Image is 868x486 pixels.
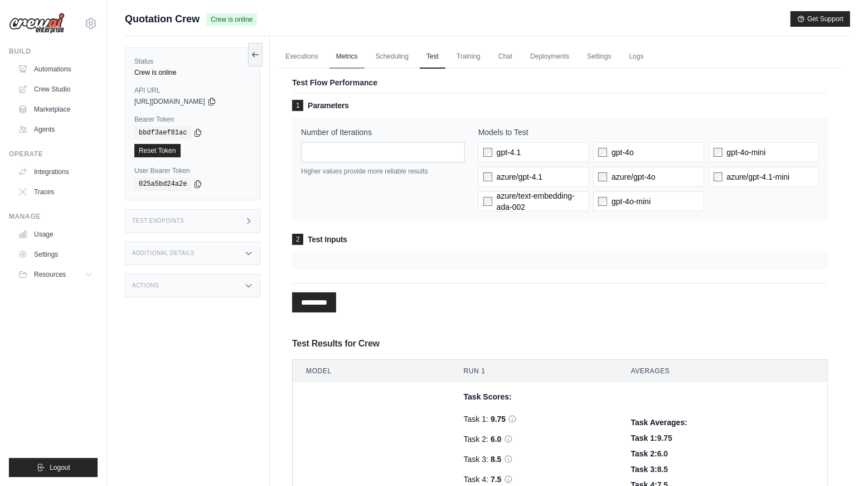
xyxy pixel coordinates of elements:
[134,166,251,175] label: User Bearer Token
[618,360,828,383] th: Averages
[292,234,828,245] h3: Test Inputs
[329,45,365,69] a: Metrics
[292,77,828,88] p: Test Flow Performance
[657,449,668,458] span: 6.0
[598,148,607,157] input: gpt-4o
[464,434,604,445] div: Task 2:
[497,147,521,158] span: gpt-4.1
[623,45,651,69] a: Logs
[369,45,415,69] a: Scheduling
[492,45,519,69] a: Chat
[580,45,618,69] a: Settings
[727,147,766,158] span: gpt-4o-mini
[132,282,159,289] h3: Actions
[631,448,814,459] div: Task 2:
[125,11,200,27] span: Quotation Crew
[50,463,70,472] span: Logout
[491,434,501,445] span: 6.0
[279,45,325,69] a: Executions
[9,458,98,477] button: Logout
[491,474,501,485] span: 7.5
[450,360,618,383] th: Run 1
[714,172,722,181] input: azure/gpt-4.1-mini
[301,127,465,138] label: Number of Iterations
[598,172,607,181] input: azure/gpt-4o
[812,432,868,486] iframe: Chat Widget
[13,266,98,283] button: Resources
[9,47,98,56] div: Build
[464,454,604,465] div: Task 3:
[132,250,195,257] h3: Additional Details
[134,126,191,139] code: bbdf3aef81ac
[134,57,251,66] label: Status
[132,218,185,224] h3: Test Endpoints
[483,148,492,157] input: gpt-4.1
[13,60,98,78] a: Automations
[13,121,98,138] a: Agents
[206,13,257,26] span: Crew is online
[631,432,814,444] div: Task 1:
[301,167,465,176] p: Higher values provide more reliable results
[791,11,850,27] button: Get Support
[631,418,687,427] span: Task Averages:
[292,100,303,111] span: 1
[293,360,450,383] th: Model
[13,100,98,118] a: Marketplace
[491,454,501,465] span: 8.5
[13,183,98,201] a: Traces
[420,45,445,69] a: Test
[631,464,814,475] div: Task 3:
[134,68,251,77] div: Crew is online
[464,474,604,485] div: Task 4:
[13,163,98,181] a: Integrations
[491,413,506,425] span: 9.75
[483,197,492,206] input: azure/text-embedding-ada-002
[13,225,98,243] a: Usage
[134,86,251,95] label: API URL
[292,100,828,111] h3: Parameters
[9,212,98,221] div: Manage
[134,97,205,106] span: [URL][DOMAIN_NAME]
[657,434,672,442] span: 9.75
[9,13,65,34] img: Logo
[612,147,634,158] span: gpt-4o
[134,115,251,124] label: Bearer Token
[9,150,98,158] div: Operate
[34,270,66,279] span: Resources
[612,196,651,207] span: gpt-4o-mini
[450,45,487,69] a: Training
[727,171,790,182] span: azure/gpt-4.1-mini
[292,234,303,245] span: 2
[657,465,668,474] span: 8.5
[598,197,607,206] input: gpt-4o-mini
[134,144,181,157] a: Reset Token
[714,148,722,157] input: gpt-4o-mini
[478,127,819,138] label: Models to Test
[612,171,656,182] span: azure/gpt-4o
[292,337,828,350] h3: Test Results for Crew
[464,392,512,401] span: Task Scores:
[13,80,98,98] a: Crew Studio
[464,413,604,425] div: Task 1:
[523,45,576,69] a: Deployments
[497,171,543,182] span: azure/gpt-4.1
[134,177,191,191] code: 025a5bd24a2e
[497,190,584,213] span: azure/text-embedding-ada-002
[483,172,492,181] input: azure/gpt-4.1
[13,246,98,263] a: Settings
[812,432,868,486] div: 채팅 위젯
